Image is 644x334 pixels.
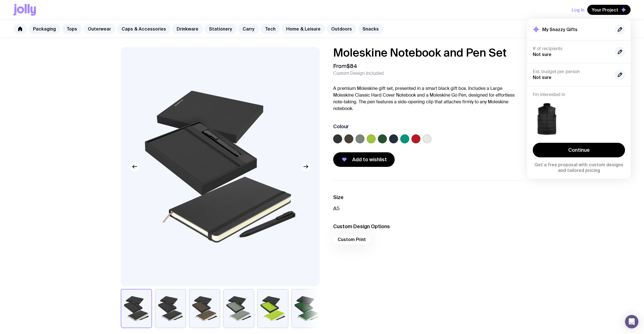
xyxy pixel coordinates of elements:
h4: # of recipients [533,46,610,52]
span: Your Project [592,7,618,13]
a: Carry [238,24,259,34]
p: Get a free proposal with custom designs and tailored pricing [533,162,625,173]
p: A premium Moleskine gift set, presented in a smart black gift box. Includes a Large Moleskine Cla... [333,85,523,112]
a: Drinkware [172,24,203,34]
a: Stationery [205,24,236,34]
a: Tops [62,24,82,34]
h1: Moleskine Notebook and Pen Set [333,47,523,58]
a: Snacks [358,24,383,34]
a: Outdoors [327,24,356,34]
button: Your Project [587,5,631,15]
a: Packaging [29,24,60,34]
span: Custom Design Included [333,71,384,76]
p: A5 [333,205,523,212]
a: Caps & Accessories [117,24,171,34]
span: Not sure [533,75,551,80]
button: Add to wishlist [333,152,395,167]
a: Home & Leisure [282,24,325,34]
span: From [333,63,357,69]
button: Log In [572,5,584,15]
h4: I'm interested in [533,92,625,97]
a: Outerwear [83,24,115,34]
a: Tech [261,24,280,34]
span: Add to wishlist [352,156,387,163]
span: $84 [347,62,357,70]
h2: My Snazzy Gifts [542,27,577,32]
h4: Est. budget per person [533,69,610,74]
span: Not sure [533,52,551,57]
h3: Size [333,194,523,201]
a: Continue [533,143,625,157]
h3: Custom Design Options [333,223,523,230]
h3: Colour [333,123,349,130]
div: Open Intercom Messenger [625,315,638,328]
